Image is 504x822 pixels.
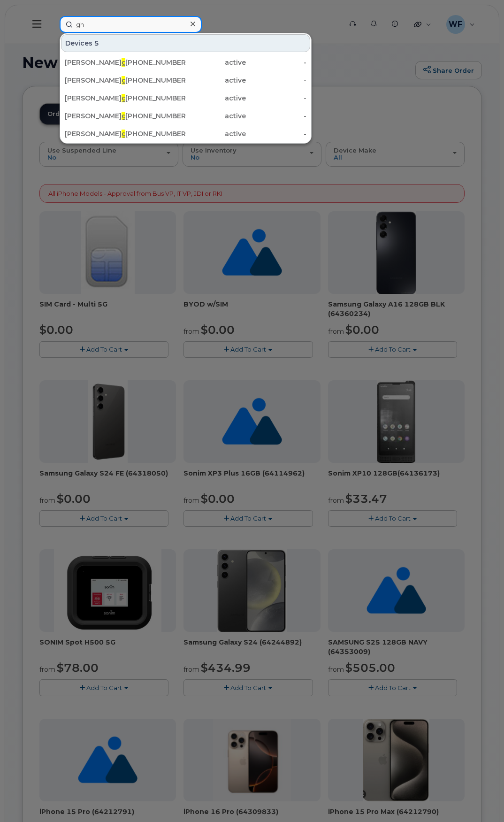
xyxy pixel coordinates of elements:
[186,129,246,138] div: active
[125,58,186,67] div: [PHONE_NUMBER]
[122,76,131,85] span: gh
[186,111,246,121] div: active
[61,125,310,142] a: [PERSON_NAME]ghet[PHONE_NUMBER]active-
[125,129,186,138] div: [PHONE_NUMBER]
[65,76,125,85] div: [PERSON_NAME] ese Madhu
[246,93,306,103] div: -
[65,93,125,103] div: [PERSON_NAME] er
[61,108,310,124] a: [PERSON_NAME]ghet[PHONE_NUMBER]active-
[186,58,246,67] div: active
[61,34,310,52] div: Devices
[246,58,306,67] div: -
[246,111,306,121] div: -
[122,112,131,120] span: gh
[122,130,131,138] span: gh
[246,129,306,138] div: -
[65,58,125,67] div: [PERSON_NAME] e Maninnalu [PERSON_NAME]
[125,93,186,103] div: [PHONE_NUMBER]
[125,76,186,85] div: [PHONE_NUMBER]
[186,76,246,85] div: active
[246,76,306,85] div: -
[186,93,246,103] div: active
[122,58,131,67] span: gh
[94,38,99,48] span: 5
[61,72,310,89] a: [PERSON_NAME]ghese Madhu[PHONE_NUMBER]active-
[65,129,125,138] div: [PERSON_NAME] et
[125,111,186,121] div: [PHONE_NUMBER]
[61,54,310,71] a: [PERSON_NAME]ghe Maninnalu [PERSON_NAME][PHONE_NUMBER]active-
[61,90,310,107] a: [PERSON_NAME]gher[PHONE_NUMBER]active-
[122,94,131,102] span: gh
[65,111,125,121] div: [PERSON_NAME] et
